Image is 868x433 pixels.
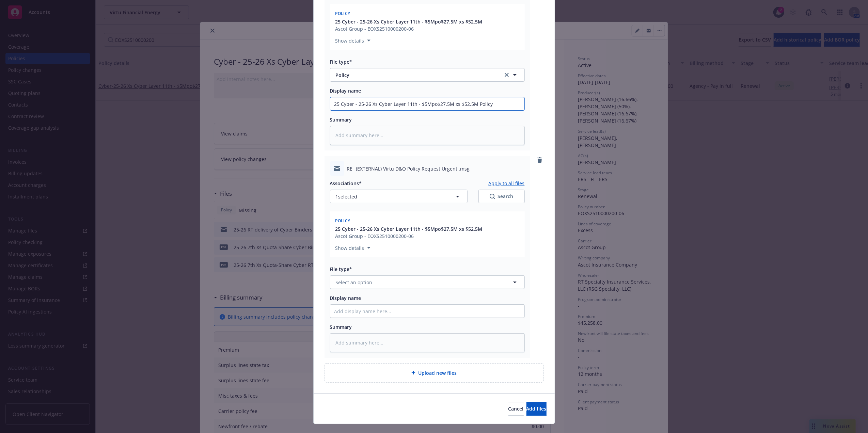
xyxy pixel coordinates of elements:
[336,279,373,286] span: Select an option
[333,244,373,252] button: Show details
[330,275,525,289] button: Select an option
[335,225,483,232] button: 25 Cyber - 25-26 Xs Cyber Layer 11th - $5Mpo$27.5M xs $52.5M
[335,232,483,240] div: Ascot Group - EOXS2510000200-06
[335,218,350,224] span: Policy
[330,266,352,272] span: File type*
